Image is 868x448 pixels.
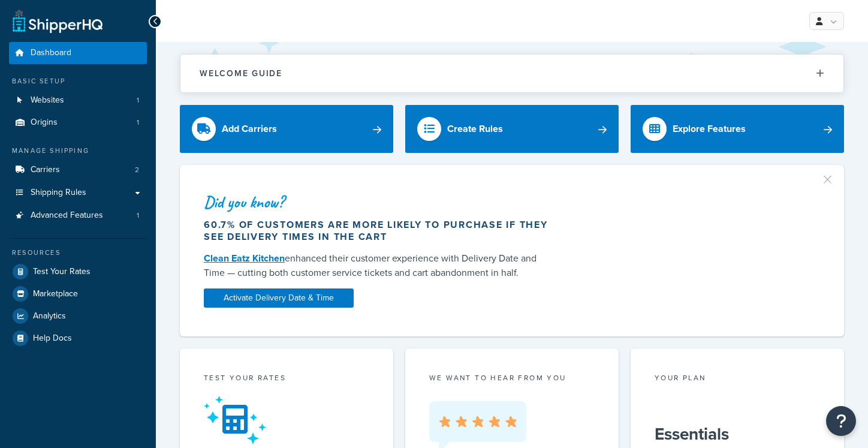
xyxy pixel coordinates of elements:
a: Test Your Rates [9,261,147,282]
a: Add Carriers [180,105,393,153]
h5: Essentials [655,425,820,444]
span: Carriers [31,165,60,175]
h2: Welcome Guide [200,69,282,78]
div: Create Rules [447,121,503,137]
span: Dashboard [31,48,71,58]
span: Shipping Rules [31,188,86,198]
li: Websites [9,89,147,112]
a: Marketplace [9,283,147,305]
a: Origins1 [9,112,147,134]
a: Create Rules [405,105,619,153]
a: Clean Eatz Kitchen [204,251,285,265]
span: 1 [137,118,139,128]
a: Help Docs [9,327,147,349]
span: Help Docs [33,333,72,344]
div: enhanced their customer experience with Delivery Date and Time — cutting both customer service ti... [204,251,550,280]
div: Resources [9,248,147,258]
div: 60.7% of customers are more likely to purchase if they see delivery times in the cart [204,219,550,243]
div: Basic Setup [9,76,147,86]
span: Advanced Features [31,211,103,221]
span: 1 [137,95,139,106]
span: Test Your Rates [33,267,91,277]
a: Explore Features [631,105,844,153]
div: Test your rates [204,372,369,386]
span: 1 [137,211,139,221]
button: Open Resource Center [826,406,856,436]
div: Explore Features [673,121,746,137]
span: Origins [31,118,58,128]
span: Websites [31,95,64,106]
button: Welcome Guide [180,55,843,92]
div: Your Plan [655,372,820,386]
a: Analytics [9,305,147,327]
span: Marketplace [33,289,78,299]
a: Activate Delivery Date & Time [204,288,354,308]
a: Dashboard [9,42,147,64]
a: Websites1 [9,89,147,112]
div: Did you know? [204,194,550,211]
span: Analytics [33,311,66,321]
li: Origins [9,112,147,134]
div: Manage Shipping [9,146,147,156]
span: 2 [135,165,139,175]
a: Carriers2 [9,159,147,181]
p: we want to hear from you [429,372,595,383]
a: Advanced Features1 [9,205,147,227]
li: Advanced Features [9,205,147,227]
li: Carriers [9,159,147,181]
a: Shipping Rules [9,182,147,204]
div: Add Carriers [222,121,277,137]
